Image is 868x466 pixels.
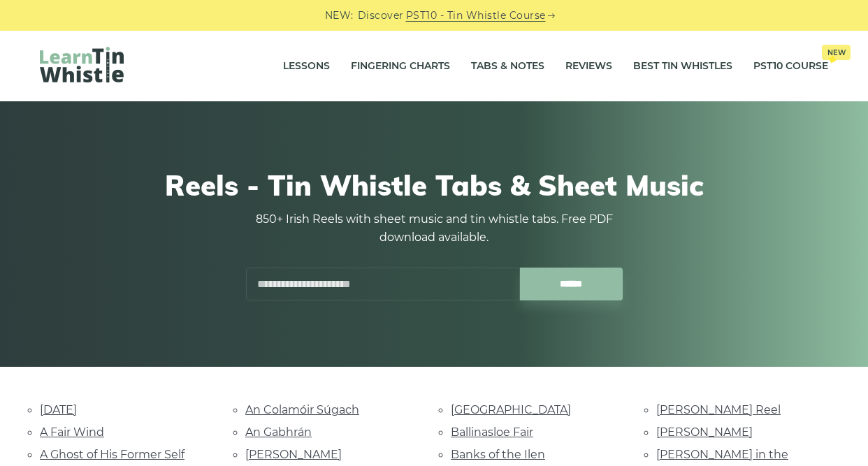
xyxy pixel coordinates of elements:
a: Fingering Charts [351,49,450,84]
a: An Colamóir Súgach [245,403,359,416]
a: PST10 CourseNew [753,49,828,84]
a: An Gabhrán [245,425,312,439]
h1: Reels - Tin Whistle Tabs & Sheet Music [41,168,827,202]
p: 850+ Irish Reels with sheet music and tin whistle tabs. Free PDF download available. [245,210,623,247]
a: [GEOGRAPHIC_DATA] [451,403,571,416]
a: A Ghost of His Former Self [40,448,185,461]
a: [PERSON_NAME] [656,425,753,439]
a: Tabs & Notes [471,49,544,84]
span: New [822,45,851,60]
a: Banks of the Ilen [451,448,545,461]
a: [DATE] [40,403,77,416]
a: [PERSON_NAME] Reel [656,403,781,416]
a: Lessons [283,49,330,84]
a: A Fair Wind [40,425,104,439]
a: Ballinasloe Fair [451,425,533,439]
a: Reviews [565,49,612,84]
img: LearnTinWhistle.com [40,47,124,82]
a: [PERSON_NAME] [245,448,342,461]
a: Best Tin Whistles [633,49,732,84]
